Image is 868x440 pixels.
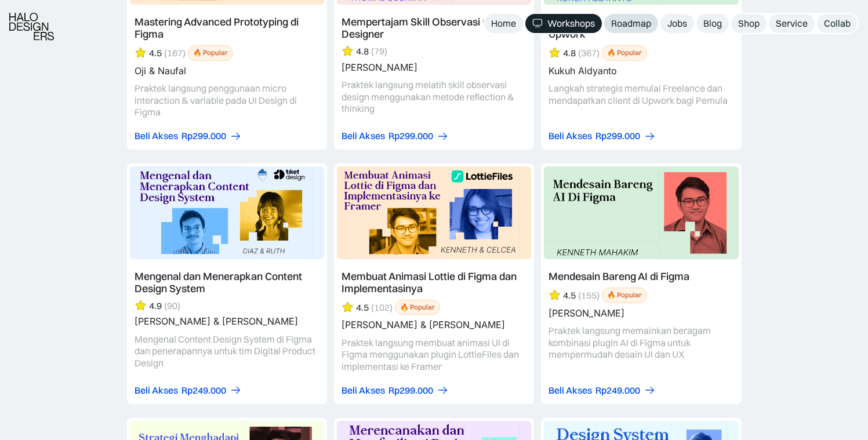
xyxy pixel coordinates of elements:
a: Beli AksesRp249.000 [135,384,242,397]
div: Shop [738,17,760,30]
a: Workshops [525,14,602,33]
div: Jobs [667,17,687,30]
div: Collab [824,17,851,30]
a: Shop [731,14,767,33]
div: Beli Akses [135,384,178,397]
a: Roadmap [604,14,658,33]
div: Rp249.000 [181,384,226,397]
a: Blog [696,14,729,33]
a: Beli AksesRp299.000 [135,130,242,142]
div: Beli Akses [549,130,592,142]
div: Rp299.000 [595,130,640,142]
div: Beli Akses [342,384,385,397]
a: Beli AksesRp249.000 [549,384,656,397]
div: Roadmap [611,17,651,30]
div: Beli Akses [342,130,385,142]
a: Home [484,14,523,33]
div: Beli Akses [549,384,592,397]
div: Rp299.000 [388,384,433,397]
div: Rp249.000 [595,384,640,397]
div: Home [491,17,516,30]
div: Service [776,17,808,30]
a: Jobs [660,14,694,33]
a: Service [769,14,815,33]
div: Beli Akses [135,130,178,142]
a: Beli AksesRp299.000 [549,130,656,142]
a: Beli AksesRp299.000 [342,384,449,397]
div: Rp299.000 [388,130,433,142]
div: Rp299.000 [181,130,226,142]
div: Workshops [547,17,595,30]
a: Beli AksesRp299.000 [342,130,449,142]
a: Collab [817,14,858,33]
div: Blog [703,17,722,30]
